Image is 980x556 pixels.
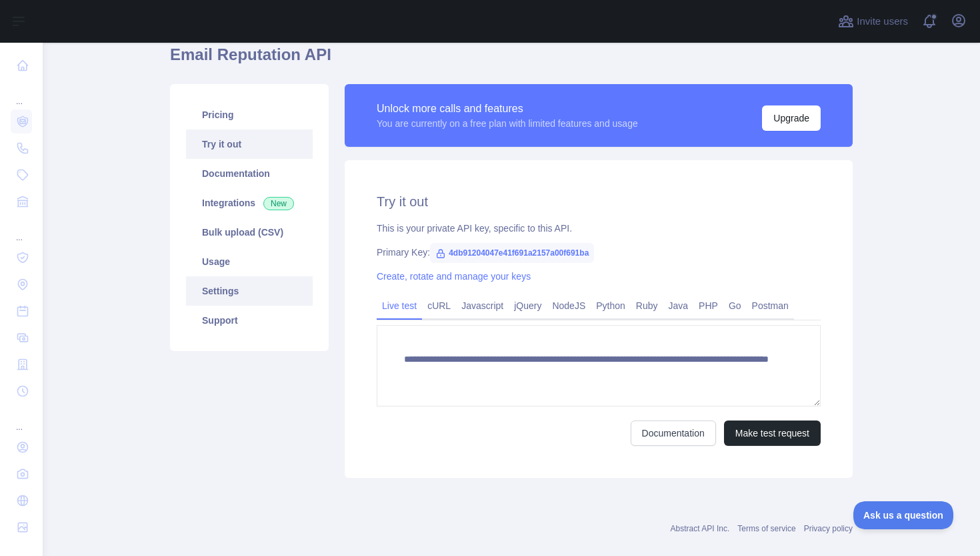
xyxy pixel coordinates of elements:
a: Java [663,295,694,316]
button: Upgrade [762,105,821,131]
a: Pricing [186,100,313,129]
div: This is your private API key, specific to this API. [377,222,821,235]
a: Postman [747,295,794,316]
div: ... [11,406,32,433]
a: Live test [377,295,422,316]
div: Primary Key: [377,246,821,259]
a: NodeJS [547,295,591,316]
a: Javascript [456,295,509,316]
span: New [263,197,294,210]
a: Privacy policy [804,524,853,533]
a: Usage [186,247,313,276]
h2: Try it out [377,192,821,211]
span: Invite users [857,14,908,29]
button: Invite users [835,11,911,32]
a: Bulk upload (CSV) [186,218,313,247]
a: Python [591,295,631,316]
a: jQuery [509,295,547,316]
a: Try it out [186,129,313,159]
button: Make test request [724,421,821,446]
div: Unlock more calls and features [377,101,638,117]
iframe: Toggle Customer Support [853,501,953,529]
a: Support [186,306,313,335]
a: Ruby [631,295,663,316]
a: cURL [422,295,456,316]
a: Terms of service [737,524,795,533]
a: Abstract API Inc. [671,524,730,533]
a: PHP [693,295,723,316]
div: ... [11,216,32,243]
a: Integrations New [186,188,313,218]
a: Settings [186,276,313,306]
a: Create, rotate and manage your keys [377,271,531,282]
span: 4db91204047e41f691a2157a00f691ba [430,243,594,263]
a: Documentation [186,159,313,188]
h1: Email Reputation API [170,44,853,76]
div: ... [11,80,32,107]
div: You are currently on a free plan with limited features and usage [377,117,638,130]
a: Go [723,295,747,316]
a: Documentation [631,421,716,446]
